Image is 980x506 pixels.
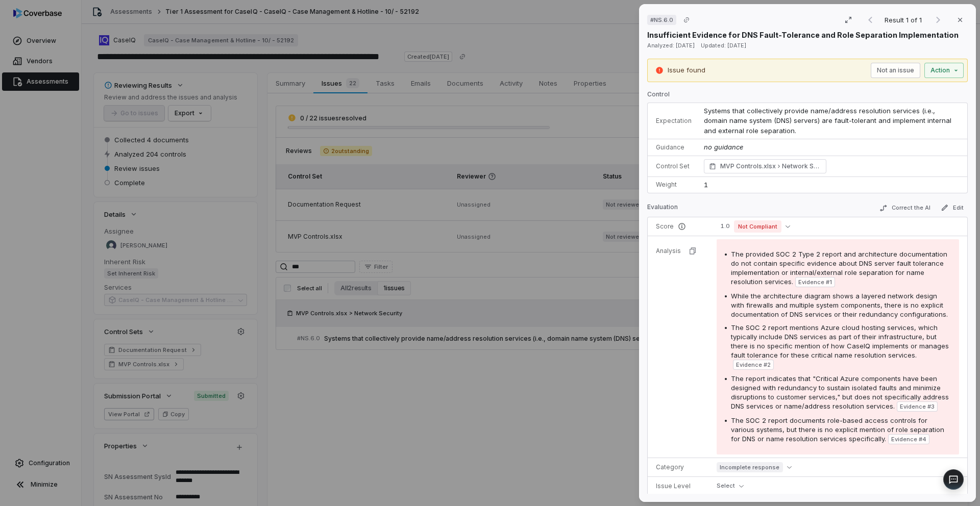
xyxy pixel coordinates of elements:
p: Control Set [656,162,692,170]
p: Issue found [668,65,705,75]
span: While the architecture diagram shows a layered network design with firewalls and multiple system ... [731,292,948,318]
p: Insufficient Evidence for DNS Fault-Tolerance and Role Separation Implementation [647,30,959,40]
span: The SOC 2 report documents role-based access controls for various systems, but there is no explic... [731,416,944,443]
p: Evaluation [647,203,678,215]
span: Updated: [DATE] [701,42,746,49]
button: Correct the AI [875,202,935,214]
span: Incomplete response [717,462,783,472]
p: Result 1 of 1 [885,14,924,26]
button: Action [924,63,964,78]
span: Evidence # 3 [900,402,935,411]
button: Copy link [677,11,696,29]
p: Issue Level [656,482,704,490]
p: Category [656,463,704,471]
span: Not Compliant [734,220,781,233]
button: Edit [937,201,968,214]
p: Score [656,222,704,231]
span: Evidence # 2 [736,361,771,369]
button: 1.0Not Compliant [717,220,794,233]
span: # NS.6.0 [650,16,673,24]
button: Not an issue [871,63,920,78]
span: 1 [704,181,708,189]
span: no guidance [704,143,743,151]
span: Systems that collectively provide name/address resolution services (i.e., domain name system (DNS... [704,107,953,135]
span: MVP Controls.xlsx Network Security [720,161,821,171]
span: Evidence # 1 [798,278,832,286]
span: The provided SOC 2 Type 2 report and architecture documentation do not contain specific evidence ... [731,250,947,286]
span: Evidence # 4 [891,435,926,443]
p: Guidance [656,143,692,151]
button: Select [717,480,748,492]
span: The report indicates that "Critical Azure components have been designed with redundancy to sustai... [731,374,949,410]
p: Analysis [656,247,681,255]
span: The SOC 2 report mentions Azure cloud hosting services, which typically include DNS services as p... [731,323,949,359]
p: Control [647,90,968,103]
p: Weight [656,181,692,189]
span: Analyzed: [DATE] [647,42,695,49]
p: Expectation [656,117,692,125]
